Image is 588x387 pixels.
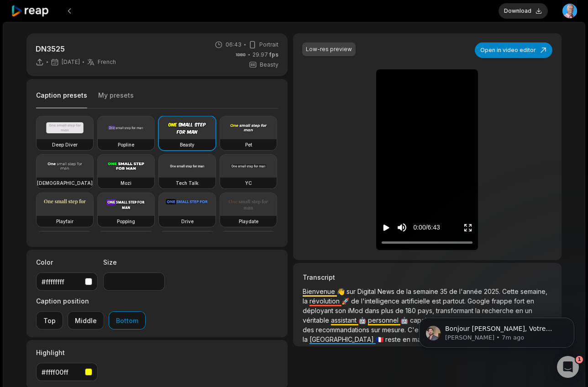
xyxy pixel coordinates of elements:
[303,335,310,343] span: la
[368,316,400,324] span: personnel
[62,58,80,66] span: [DATE]
[303,316,331,324] span: véritable
[303,326,316,334] span: des
[499,3,548,19] button: Download
[502,288,520,295] span: Cette
[42,277,81,287] div: #ffffffff
[121,179,131,187] h3: Mozi
[396,222,408,233] button: Mute sound
[381,307,395,314] span: plus
[351,297,361,305] span: de
[252,51,278,59] span: 29.97
[382,219,391,236] button: Play video
[432,297,443,305] span: est
[36,348,98,357] label: Highlight
[117,218,135,225] h3: Popping
[306,45,352,53] div: Low-res preview
[382,326,408,334] span: mesure.
[109,311,146,329] button: Bottom
[467,297,492,305] span: Google
[260,61,278,69] span: Beasty
[303,297,310,305] span: la
[385,335,403,343] span: reste
[346,288,357,295] span: sur
[310,297,341,305] span: révolution
[303,288,337,295] span: Bienvenue
[396,288,406,295] span: de
[335,307,348,314] span: son
[310,335,376,343] span: [GEOGRAPHIC_DATA]
[103,257,165,267] label: Size
[181,218,194,225] h3: Drive
[413,288,440,295] span: semaine
[365,307,381,314] span: dans
[459,288,484,295] span: l'année
[36,43,116,54] p: DN3525
[52,141,78,148] h3: Deep Diver
[475,42,552,58] button: Open in video editor
[357,288,378,295] span: Digital
[98,58,116,66] span: French
[316,326,371,334] span: recommandations
[36,257,98,267] label: Color
[36,91,87,109] button: Caption presets
[259,41,278,49] span: Portrait
[239,218,258,225] h3: Playdate
[180,141,194,148] h3: Beasty
[42,367,81,377] div: #ffff00ff
[68,311,104,329] button: Middle
[303,307,335,314] span: déployant
[56,218,73,225] h3: Playfair
[245,141,252,148] h3: Pet
[176,179,199,187] h3: Tech Talk
[269,51,278,58] span: fps
[463,219,472,236] button: Enter Fullscreen
[440,288,449,295] span: 35
[303,272,552,282] h3: Transcript
[348,307,365,314] span: iMod
[413,223,440,232] div: 0:00 / 6:43
[514,297,526,305] span: fort
[406,288,413,295] span: la
[443,297,467,305] span: partout.
[405,298,588,362] iframe: Intercom notifications message
[36,311,63,329] button: Top
[520,288,547,295] span: semaine,
[118,141,134,148] h3: Popline
[378,288,396,295] span: News
[403,335,412,343] span: en
[395,307,405,314] span: de
[449,288,459,295] span: de
[37,179,93,187] h3: [DEMOGRAPHIC_DATA]
[331,316,358,324] span: assistant
[576,356,583,363] span: 1
[36,296,146,306] label: Caption position
[557,356,579,378] iframe: Intercom live chat
[361,297,401,305] span: l'intelligence
[36,272,98,291] button: #ffffffff
[401,297,432,305] span: artificielle
[36,363,98,381] button: #ffff00ff
[492,297,514,305] span: frappe
[98,91,134,108] button: My presets
[484,288,502,295] span: 2025.
[371,326,382,334] span: sur
[303,287,552,344] p: 👋 🚀 🤖 🤖 🇫🇷 📈 🎤 🎤 🎶 ✨ 📓 🦶🏻 🦶🏻 🦶🏻 🖼️ 💬 💬 🛠️ 📊 📊 🤝 👔 🧠 🇨🇳 🇨🇳 🧠 🎉
[245,179,252,187] h3: YC
[526,297,534,305] span: en
[226,41,241,49] span: 06:43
